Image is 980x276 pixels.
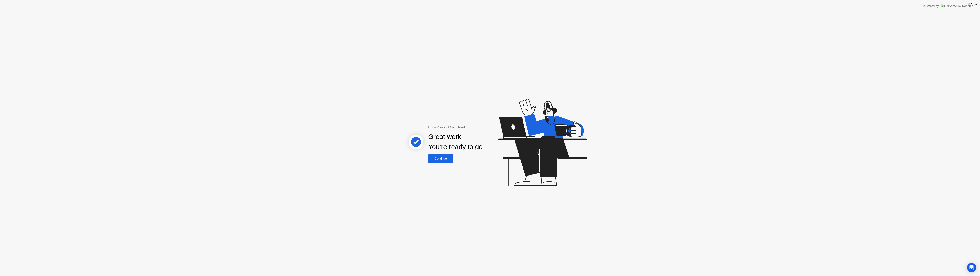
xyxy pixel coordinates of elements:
img: Close [968,3,977,6]
div: Delivered by [922,4,939,8]
div: Exam Pre-flight Completed [428,125,507,130]
div: Continue [429,157,452,160]
div: Open Intercom Messenger [967,263,976,272]
img: Delivered by Rosalyn [941,4,973,8]
div: Great work! You’re ready to go [428,132,483,152]
button: Continue [428,154,453,163]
